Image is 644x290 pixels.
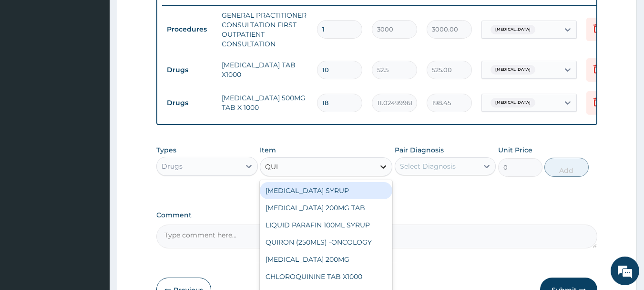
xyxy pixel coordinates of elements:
img: d_794563401_company_1708531726252_794563401 [18,48,39,72]
label: Pair Diagnosis [395,145,444,155]
td: [MEDICAL_DATA] 500MG TAB X 1000 [217,88,312,117]
span: [MEDICAL_DATA] [491,65,535,75]
div: LIQUID PARAFIN 100ML SYRUP [260,216,392,234]
span: [MEDICAL_DATA] [491,25,535,34]
div: CHLOROQUININE TAB X1000 [260,268,392,285]
div: Drugs [162,161,183,171]
label: Comment [156,211,598,219]
div: Minimize live chat window [156,5,179,28]
button: Add [544,158,589,177]
textarea: Type your message and hit 'Enter' [5,191,182,224]
span: [MEDICAL_DATA] [491,98,535,107]
td: [MEDICAL_DATA] TAB X1000 [217,55,312,84]
span: We're online! [55,85,132,182]
div: [MEDICAL_DATA] SYRUP [260,182,392,199]
div: Select Diagnosis [400,161,456,171]
div: Chat with us now [50,54,160,66]
td: Drugs [162,61,217,79]
div: [MEDICAL_DATA] 200MG TAB [260,199,392,216]
div: [MEDICAL_DATA] 200MG [260,251,392,268]
td: Drugs [162,94,217,112]
label: Types [156,146,176,154]
div: QUIRON (250MLS) -ONCOLOGY [260,234,392,251]
td: GENERAL PRACTITIONER CONSULTATION FIRST OUTPATIENT CONSULTATION [217,6,312,54]
td: Procedures [162,21,217,38]
label: Unit Price [498,145,532,155]
label: Item [260,145,276,155]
